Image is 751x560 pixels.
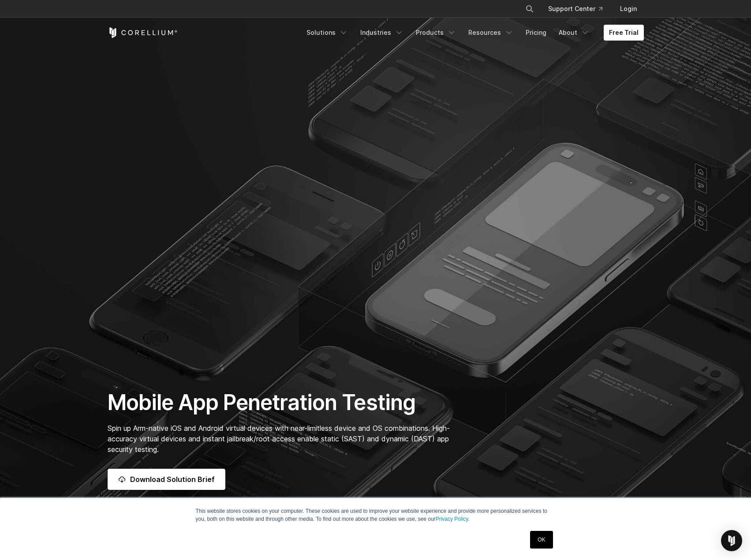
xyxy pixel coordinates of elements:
div: Navigation Menu [515,1,644,17]
h1: Mobile App Penetration Testing [108,389,459,416]
a: OK [530,531,553,549]
p: This website stores cookies on your computer. These cookies are used to improve your website expe... [196,507,556,523]
a: Products [411,25,461,41]
span: Download Solution Brief [130,474,215,485]
a: Pricing [520,25,552,41]
a: Resources [463,25,519,41]
a: Download Solution Brief [108,469,225,490]
a: Free Trial [604,25,644,41]
a: About [553,25,595,41]
a: Login [613,1,644,17]
a: Support Center [541,1,609,17]
div: Navigation Menu [301,25,644,41]
a: Corellium Home [108,27,178,38]
div: Open Intercom Messenger [721,530,742,551]
span: Spin up Arm-native iOS and Android virtual devices with near-limitless device and OS combinations... [108,424,450,454]
a: Industries [355,25,409,41]
a: Privacy Policy. [436,516,470,522]
a: Solutions [301,25,353,41]
button: Search [522,1,538,17]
